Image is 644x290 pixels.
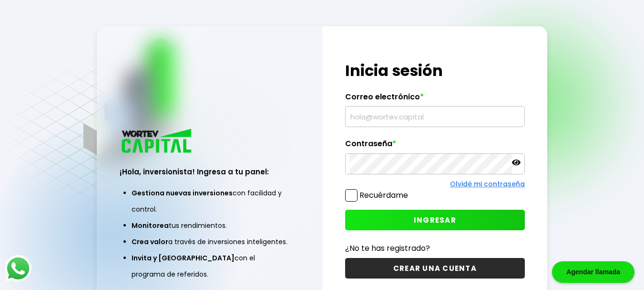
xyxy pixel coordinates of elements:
[345,242,525,279] a: ¿No te has registrado?CREAR UNA CUENTA
[132,234,288,250] li: a través de inversiones inteligentes.
[345,210,525,230] button: INGRESAR
[120,166,300,177] h3: ¡Hola, inversionista! Ingresa a tu panel:
[450,179,525,189] a: Olvidé mi contraseña
[132,217,288,234] li: tus rendimientos.
[120,128,195,156] img: logo_wortev_capital
[359,190,408,201] label: Recuérdame
[345,139,525,153] label: Contraseña
[552,261,634,283] div: Agendar llamada
[349,107,521,127] input: hola@wortev.capital
[132,250,288,282] li: con el programa de referidos.
[345,258,525,279] button: CREAR UNA CUENTA
[345,92,525,107] label: Correo electrónico
[132,253,235,263] span: Invita y [GEOGRAPHIC_DATA]
[132,188,233,198] span: Gestiona nuevas inversiones
[345,59,525,82] h1: Inicia sesión
[345,242,525,254] p: ¿No te has registrado?
[132,221,169,230] span: Monitorea
[5,255,31,282] img: logos_whatsapp-icon.242b2217.svg
[132,237,168,247] span: Crea valor
[132,185,288,217] li: con facilidad y control.
[414,215,456,225] span: INGRESAR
